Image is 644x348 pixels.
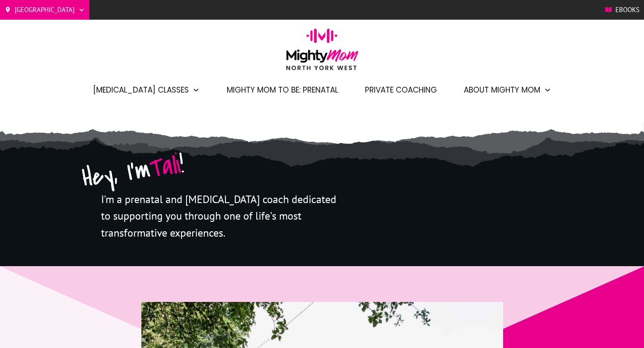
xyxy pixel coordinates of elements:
[365,82,437,98] a: Private Coaching
[227,82,338,98] a: Mighty Mom to Be: Prenatal
[148,147,183,187] span: Tali
[605,3,640,17] a: Ebooks
[101,191,338,248] p: I'm a prenatal and [MEDICAL_DATA] coach dedicated to supporting you through one of life’s most tr...
[93,82,200,98] a: [MEDICAL_DATA] Classes
[4,3,85,17] a: [GEOGRAPHIC_DATA]
[80,146,186,197] span: Hey, I'm !
[464,82,551,98] a: About Mighty Mom
[15,3,75,17] span: [GEOGRAPHIC_DATA]
[464,82,540,98] span: About Mighty Mom
[615,3,640,17] span: Ebooks
[93,82,189,98] span: [MEDICAL_DATA] Classes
